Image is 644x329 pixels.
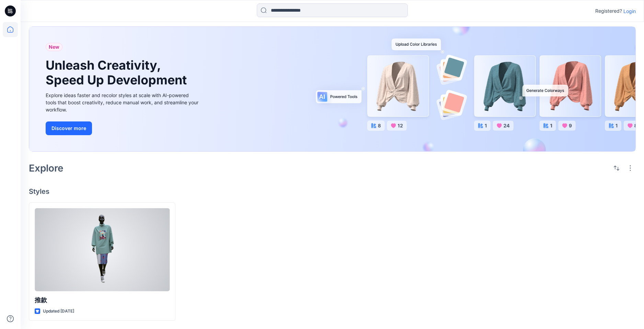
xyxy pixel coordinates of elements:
p: Updated [DATE] [43,308,74,315]
p: Login [623,8,636,15]
h1: Unleash Creativity, Speed Up Development [46,58,190,87]
a: 推款 [35,208,170,291]
p: 推款 [35,295,170,305]
p: Registered? [595,7,622,15]
h4: Styles [29,187,636,196]
h2: Explore [29,163,64,174]
button: Discover more [46,121,92,135]
div: Explore ideas faster and recolor styles at scale with AI-powered tools that boost creativity, red... [46,92,200,113]
span: New [49,43,59,51]
a: Discover more [46,121,200,135]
